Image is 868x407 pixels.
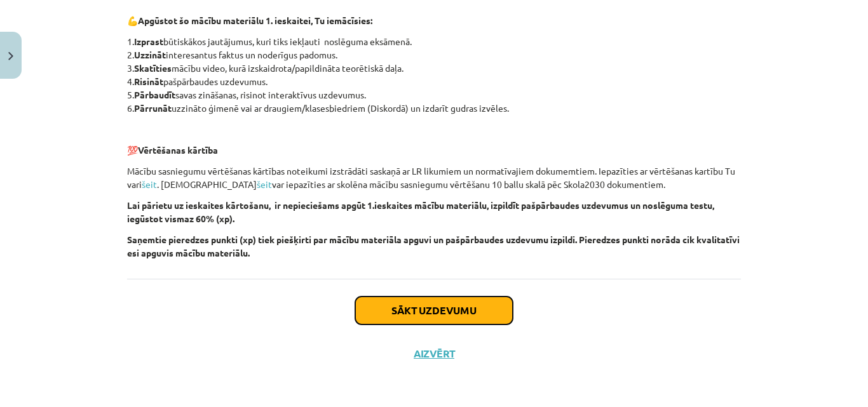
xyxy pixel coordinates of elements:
[134,49,166,60] strong: Uzzināt
[8,52,13,60] img: icon-close-lesson-0947bae3869378f0d4975bcd49f059093ad1ed9edebbc8119c70593378902aed.svg
[138,144,218,156] strong: Vērtēšanas kārtība
[127,234,740,258] strong: Saņemtie pieredzes punkti (xp) tiek piešķirti par mācību materiāla apguvi un pašpārbaudes uzdevum...
[410,347,458,360] button: Aizvērt
[134,102,172,114] strong: Pārrunāt
[127,164,741,191] p: Mācību sasniegumu vērtēšanas kārtības noteikumi izstrādāti saskaņā ar LR likumiem un normatīvajie...
[134,36,163,47] strong: Izprast
[127,35,741,115] p: 1. būtiskākos jautājumus, kuri tiks iekļauti noslēguma eksāmenā. 2. interesantus faktus un noderī...
[127,143,741,157] p: 💯
[134,89,175,100] strong: Pārbaudīt
[138,15,372,26] strong: Apgūstot šo mācību materiālu 1. ieskaitei, Tu iemācīsies:
[355,297,513,324] button: Sākt uzdevumu
[134,62,172,74] strong: Skatīties
[127,199,714,224] strong: Lai pārietu uz ieskaites kārtošanu, ir nepieciešams apgūt 1.ieskaites mācību materiālu, izpildīt ...
[134,76,163,87] strong: Risināt
[257,178,272,190] a: šeit
[127,14,741,27] p: 💪
[142,178,157,190] a: šeit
